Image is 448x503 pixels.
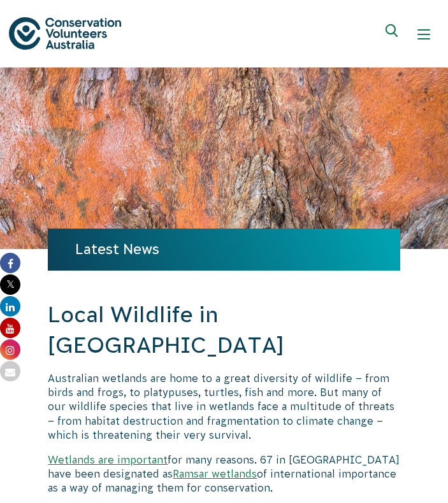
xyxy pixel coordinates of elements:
[173,468,257,479] a: Ramsar wetlands
[48,371,400,443] p: Australian wetlands are home to a great diversity of wildlife – from birds and frogs, to platypus...
[48,300,400,360] h2: Local Wildlife in [GEOGRAPHIC_DATA]
[386,24,401,45] span: Expand search box
[9,17,121,50] img: logo.svg
[48,454,168,465] a: Wetlands are important
[48,453,400,495] p: for many reasons. 67 in [GEOGRAPHIC_DATA] have been designated as of international importance as ...
[378,19,408,50] button: Expand search box Close search box
[75,241,159,257] a: Latest News
[408,19,439,50] button: Show mobile navigation menu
